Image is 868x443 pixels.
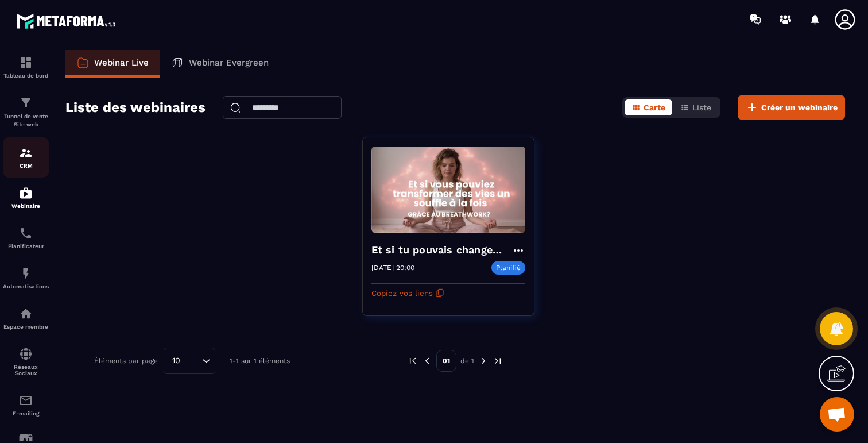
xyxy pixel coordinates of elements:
[478,356,489,366] img: next
[3,243,49,249] p: Planificateur
[65,50,160,78] a: Webinar Live
[3,385,49,425] a: emailemailE-mailing
[625,99,672,115] button: Carte
[164,348,215,374] div: Search for option
[94,357,158,365] p: Éléments par page
[189,57,269,68] p: Webinar Evergreen
[230,357,290,365] p: 1-1 sur 1 éléments
[493,356,503,366] img: next
[460,356,474,365] p: de 1
[3,338,49,385] a: social-networksocial-networkRéseaux Sociaux
[761,102,838,113] span: Créer un webinaire
[673,99,718,115] button: Liste
[19,347,33,361] img: social-network
[3,163,49,169] p: CRM
[491,261,525,275] p: Planifié
[16,10,119,32] img: logo
[371,242,511,258] h4: Et si tu pouvais changer ta vie un souffle à la fois
[3,113,49,129] p: Tunnel de vente Site web
[371,264,414,272] p: [DATE] 20:00
[19,226,33,240] img: scheduler
[3,410,49,417] p: E-mailing
[65,96,206,119] h2: Liste des webinaires
[3,47,49,87] a: formationformationTableau de bord
[168,355,184,367] span: 10
[3,218,49,258] a: schedulerschedulerPlanificateur
[3,323,49,330] p: Espace membre
[19,267,33,280] img: automations
[3,137,49,178] a: formationformationCRM
[3,203,49,209] p: Webinaire
[692,103,711,112] span: Liste
[19,146,33,160] img: formation
[19,394,33,407] img: email
[436,350,456,372] p: 01
[19,56,33,70] img: formation
[3,87,49,137] a: formationformationTunnel de vente Site web
[738,95,845,120] button: Créer un webinaire
[3,258,49,298] a: automationsautomationsAutomatisations
[422,356,432,366] img: prev
[820,397,854,432] div: Ouvrir le chat
[371,284,444,302] button: Copiez vos liens
[3,364,49,376] p: Réseaux Sociaux
[3,72,49,79] p: Tableau de bord
[644,103,665,112] span: Carte
[408,356,418,366] img: prev
[3,283,49,290] p: Automatisations
[371,146,525,233] img: webinar-background
[19,186,33,200] img: automations
[3,298,49,338] a: automationsautomationsEspace membre
[94,57,149,68] p: Webinar Live
[19,96,33,110] img: formation
[184,355,199,367] input: Search for option
[19,307,33,321] img: automations
[3,178,49,218] a: automationsautomationsWebinaire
